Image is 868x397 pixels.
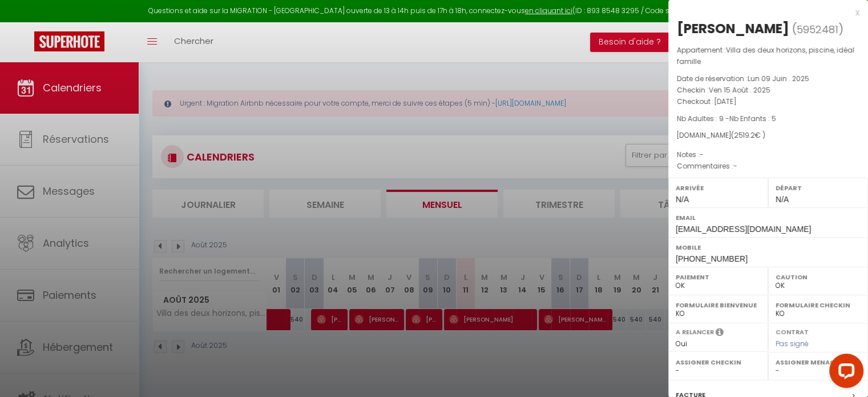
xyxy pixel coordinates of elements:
[776,356,861,368] label: Assigner Menage
[677,45,854,66] span: Villa des deux horizons, piscine, idéal famille
[677,96,859,107] p: Checkout :
[776,339,809,348] span: Pas signé
[734,130,755,140] span: 2519.2
[748,74,809,83] span: Lun 09 Juin . 2025
[668,6,859,19] div: x
[733,161,737,171] span: -
[677,45,859,67] p: Appartement :
[677,73,859,85] p: Date de réservation :
[776,195,789,204] span: N/A
[676,242,861,253] label: Mobile
[677,85,859,96] p: Checkin :
[729,114,776,123] span: Nb Enfants : 5
[676,224,811,234] span: [EMAIL_ADDRESS][DOMAIN_NAME]
[731,130,765,140] span: ( € )
[676,327,714,337] label: A relancer
[776,182,861,194] label: Départ
[677,19,789,38] div: [PERSON_NAME]
[700,150,704,159] span: -
[677,149,859,161] p: Notes :
[792,21,843,37] span: ( )
[716,327,724,340] i: Sélectionner OUI si vous souhaiter envoyer les séquences de messages post-checkout
[776,271,861,283] label: Caution
[677,114,776,123] span: Nb Adultes : 9 -
[776,299,861,311] label: Formulaire Checkin
[797,22,838,37] span: 5952481
[709,85,770,95] span: Ven 15 Août . 2025
[676,182,761,194] label: Arrivée
[820,349,868,397] iframe: LiveChat chat widget
[676,271,761,283] label: Paiement
[776,327,809,335] label: Contrat
[714,97,737,106] span: [DATE]
[676,356,761,368] label: Assigner Checkin
[676,195,689,204] span: N/A
[676,299,761,311] label: Formulaire Bienvenue
[677,130,859,141] div: [DOMAIN_NAME]
[677,161,859,172] p: Commentaires :
[676,254,748,263] span: [PHONE_NUMBER]
[676,212,861,223] label: Email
